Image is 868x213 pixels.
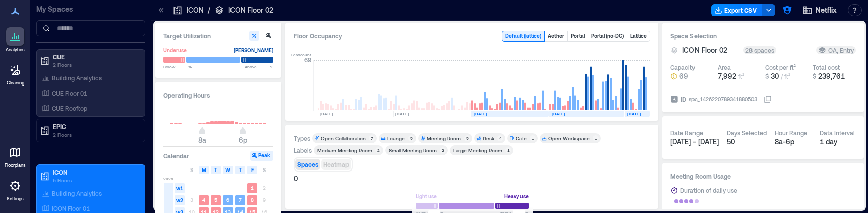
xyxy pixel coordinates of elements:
div: 5 [408,135,414,141]
span: Above % [245,64,273,70]
div: 28 spaces [743,46,776,54]
p: Building Analytics [52,74,102,82]
div: Lounge [387,135,405,142]
div: 2 [440,147,446,153]
button: $ 30 / ft² [765,71,808,81]
a: Cleaning [3,58,28,89]
span: $ [765,73,769,80]
span: W [225,166,230,174]
div: Total cost [813,63,840,71]
p: ICON [53,168,138,176]
div: Date Range [670,129,703,137]
button: Spaces [295,159,320,170]
text: [DATE] [395,111,409,116]
button: IDspc_1426220789341880503 [764,95,772,103]
div: Area [718,63,731,71]
p: CUE Rooftop [52,104,87,112]
text: [DATE] [474,111,487,116]
span: [DATE] - [DATE] [670,137,719,146]
div: 1 [593,135,599,141]
p: ICON Floor 02 [228,5,273,15]
p: 2 Floors [53,131,138,139]
span: w2 [175,195,185,205]
span: T [239,166,242,174]
div: 50 [727,137,767,147]
div: 7 [369,135,375,141]
div: Types [294,134,310,142]
p: Floorplans [5,162,26,168]
span: 2025 [163,176,173,182]
span: S [190,166,193,174]
button: ICON Floor 02 [682,45,739,55]
div: 5 [464,135,470,141]
button: 69 [670,71,714,81]
button: Heatmap [321,159,351,170]
button: Peak [250,151,273,161]
span: 30 [771,72,779,80]
text: 4 [202,197,205,203]
div: spc_1426220789341880503 [688,94,758,104]
text: 8 [251,197,254,203]
div: Large Meeting Room [453,147,502,154]
text: [DATE] [627,111,641,116]
p: My Spaces [36,4,145,14]
div: Open Workspace [548,135,590,142]
div: Cost per ft² [765,63,796,71]
h3: Target Utilization [163,31,273,41]
a: Analytics [3,24,28,56]
div: 8a - 6p [775,137,812,147]
button: Portal (no-DC) [588,31,627,41]
div: Medium Meeting Room [317,147,372,154]
div: Heavy use [504,191,529,201]
button: Default (lattice) [502,31,544,41]
div: [PERSON_NAME] [234,45,273,55]
p: Settings [7,196,24,202]
div: Open Collaboration [321,135,366,142]
text: [DATE] [320,111,333,116]
span: w1 [175,183,185,193]
div: Capacity [670,63,695,71]
div: Labels [294,146,312,154]
button: Portal [568,31,588,41]
span: / ft² [781,73,790,80]
p: ICON [187,5,204,15]
button: Aether [545,31,567,41]
p: CUE [53,53,138,61]
h3: Meeting Room Usage [670,171,856,181]
span: 7,992 [718,72,736,80]
div: Small Meeting Room [389,147,437,154]
div: 1 [530,135,536,141]
button: Export CSV [711,4,763,16]
p: Analytics [6,47,25,53]
span: Netflix [816,5,837,15]
div: Hour Range [775,129,807,137]
div: 4 [497,135,503,141]
text: [DATE] [552,111,565,116]
span: F [251,166,254,174]
div: Days Selected [727,129,767,137]
p: ICON Floor 01 [52,204,90,212]
div: Desk [483,135,494,142]
div: Underuse [163,45,187,55]
div: Floor Occupancy [294,31,494,42]
p: Cleaning [7,80,24,86]
span: 6p [239,136,247,144]
p: Building Analytics [52,189,102,197]
h3: Operating Hours [163,90,273,100]
text: 5 [214,197,217,203]
div: 2 [375,147,381,153]
span: Spaces [297,161,318,168]
span: ft² [738,73,744,80]
text: 6 [226,197,229,203]
h3: Calendar [163,151,189,161]
div: 0 [294,174,650,184]
span: Below % [163,64,192,70]
text: 7 [239,197,242,203]
span: M [202,166,206,174]
div: Meeting Room [427,135,461,142]
span: S [263,166,266,174]
a: Settings [3,174,27,205]
div: Cafe [516,135,527,142]
p: EPIC [53,122,138,131]
span: Heatmap [323,161,349,168]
